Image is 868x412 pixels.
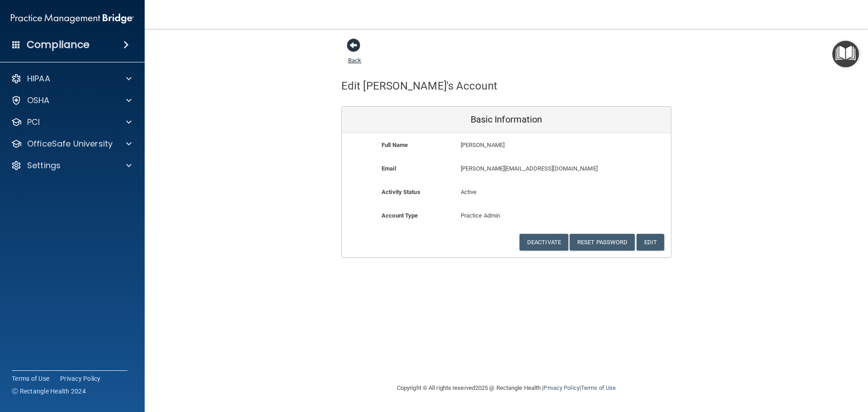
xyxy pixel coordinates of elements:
a: Terms of Use [581,384,616,391]
b: Account Type [382,212,418,219]
b: Activity Status [382,189,420,195]
button: Deactivate [519,234,568,251]
p: Settings [27,160,61,171]
div: Basic Information [342,107,671,133]
a: Privacy Policy [60,374,101,383]
span: Ⓒ Rectangle Health 2024 [12,387,86,396]
a: PCI [11,117,132,128]
b: Email [382,165,396,172]
button: Open Resource Center [832,41,859,67]
b: Full Name [382,142,408,148]
a: OSHA [11,95,132,106]
h4: Edit [PERSON_NAME]'s Account [341,80,497,92]
p: OfficeSafe University [27,138,113,149]
p: OSHA [27,95,50,106]
a: Settings [11,160,132,171]
a: Terms of Use [12,374,49,383]
button: Edit [637,234,664,251]
p: PCI [27,117,40,128]
button: Reset Password [570,234,635,251]
iframe: Drift Widget Chat Controller [823,350,857,384]
p: Active [461,187,552,198]
p: Practice Admin [461,210,552,221]
a: Back [348,46,361,64]
a: Privacy Policy [543,384,579,391]
img: PMB logo [11,9,134,28]
a: OfficeSafe University [11,138,132,149]
p: [PERSON_NAME][EMAIL_ADDRESS][DOMAIN_NAME] [461,163,605,174]
h4: Compliance [27,38,90,51]
p: [PERSON_NAME] [461,140,605,151]
a: HIPAA [11,73,132,84]
div: Copyright © All rights reserved 2025 @ Rectangle Health | | [341,374,671,403]
p: HIPAA [27,73,50,84]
